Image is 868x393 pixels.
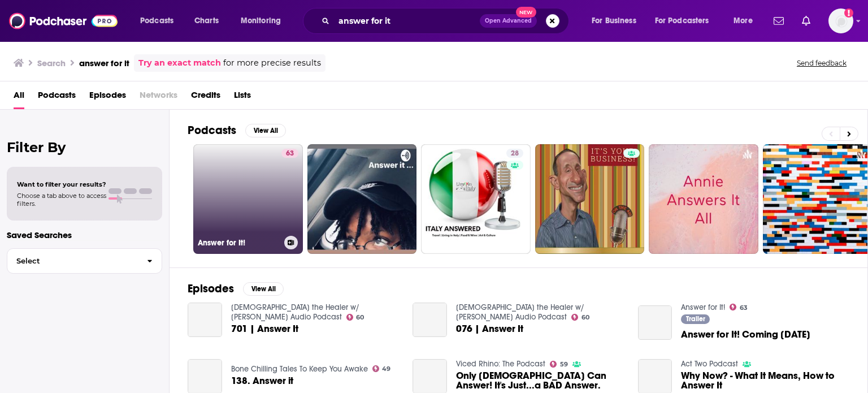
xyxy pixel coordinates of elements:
a: Answer for It! Coming April 15 [638,305,672,340]
h2: Episodes [188,282,234,296]
a: 138. Answer it [231,376,293,386]
span: New [516,7,536,18]
a: Jesus the Healer w/ Nancy Dufresne Audio Podcast [231,303,359,322]
a: 60 [571,314,589,321]
span: Want to filter your results? [17,180,106,188]
span: Monitoring [241,13,281,29]
button: Show profile menu [828,8,853,33]
span: Charts [194,13,219,29]
h2: Filter By [7,139,162,156]
button: Select [7,248,162,274]
a: 701 | Answer It [188,303,222,337]
span: Trailer [686,316,705,322]
a: 63 [730,304,748,310]
span: More [734,13,753,29]
a: Only CHRISTIANITY Can Answer! It's Just...a BAD Answer. [456,371,624,390]
span: Choose a tab above to access filters. [17,192,106,208]
button: open menu [726,12,767,30]
a: Why Now? - What It Means, How to Answer It [681,371,849,390]
a: 28 [506,149,523,158]
h2: Podcasts [188,123,236,137]
a: Act Two Podcast [681,359,738,369]
a: 49 [372,365,391,372]
a: Jesus the Healer w/ Nancy Dufresne Audio Podcast [456,303,584,322]
span: 60 [356,315,364,320]
button: open menu [584,12,650,30]
a: Show notifications dropdown [769,11,788,31]
span: 59 [560,362,568,367]
button: View All [243,282,284,296]
a: 076 | Answer It [413,303,447,337]
span: Select [7,257,138,265]
a: 28 [421,144,531,254]
a: 63Answer for It! [193,144,303,254]
span: 49 [382,366,390,372]
a: All [14,86,24,109]
img: Podchaser - Follow, Share and Rate Podcasts [9,10,118,32]
a: 60 [346,314,364,321]
button: open menu [233,12,296,30]
a: Answer for It! [681,303,725,312]
svg: Add a profile image [844,8,853,18]
a: 076 | Answer It [456,324,523,334]
button: open menu [132,12,188,30]
span: Answer for It! Coming [DATE] [681,330,810,339]
span: for more precise results [223,57,321,70]
span: 28 [511,148,519,159]
span: Open Advanced [485,18,532,24]
a: Charts [187,12,225,30]
span: For Business [592,13,636,29]
h3: Answer for It! [198,238,280,248]
input: Search podcasts, credits, & more... [334,12,480,30]
span: Networks [140,86,177,109]
h3: answer for it [79,58,129,68]
button: Send feedback [793,58,850,68]
h3: Search [37,58,66,68]
button: open menu [648,12,726,30]
a: EpisodesView All [188,282,284,296]
div: Search podcasts, credits, & more... [314,8,580,34]
span: Podcasts [140,13,173,29]
a: Show notifications dropdown [797,11,815,31]
a: Viced Rhino: The Podcast [456,359,545,369]
a: Answer for It! Coming April 15 [681,330,810,339]
a: 59 [550,361,568,368]
p: Saved Searches [7,230,162,240]
a: 701 | Answer It [231,324,298,334]
a: PodcastsView All [188,123,286,137]
a: Try an exact match [138,57,221,70]
button: View All [245,124,286,137]
a: Credits [191,86,220,109]
span: 63 [286,148,294,159]
span: 63 [740,305,748,310]
button: Open AdvancedNew [480,14,537,28]
span: Logged in as NickG [828,8,853,33]
a: Episodes [89,86,126,109]
a: Bone Chilling Tales To Keep You Awake [231,364,368,374]
img: User Profile [828,8,853,33]
span: Only [DEMOGRAPHIC_DATA] Can Answer! It's Just...a BAD Answer. [456,371,624,390]
a: Podcasts [38,86,76,109]
span: For Podcasters [655,13,709,29]
a: 63 [281,149,298,158]
a: Lists [234,86,251,109]
span: 60 [581,315,589,320]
